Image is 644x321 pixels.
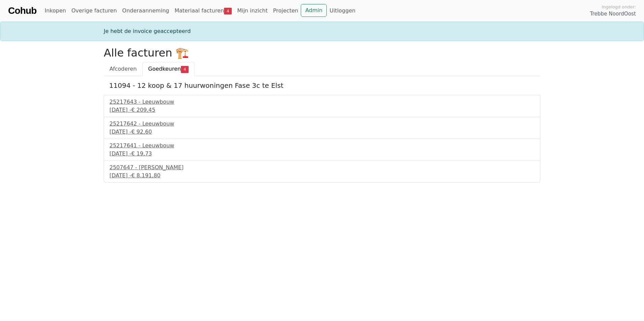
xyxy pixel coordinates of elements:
[234,4,270,17] a: Mijn inzicht
[120,4,172,17] a: Onderaanneming
[327,4,358,17] a: Uitloggen
[109,98,535,106] div: 25217643 - Leeuwbouw
[109,66,137,72] span: Afcoderen
[109,81,535,90] h5: 11094 - 12 koop & 17 huurwoningen Fase 3c te Elst
[131,129,152,135] span: € 92,60
[224,8,232,14] span: 4
[69,4,120,17] a: Overige facturen
[131,107,155,113] span: € 209,45
[142,62,194,76] a: Goedkeuren4
[109,172,535,180] div: [DATE] -
[109,120,535,136] a: 25217642 - Leeuwbouw[DATE] -€ 92,60
[172,4,234,17] a: Materiaal facturen4
[301,4,327,17] a: Admin
[181,66,189,73] span: 4
[109,106,535,114] div: [DATE] -
[131,172,161,179] span: € 8.191,80
[109,128,535,136] div: [DATE] -
[270,4,301,17] a: Projecten
[109,164,535,180] a: 2507647 - [PERSON_NAME][DATE] -€ 8.191,80
[109,120,535,128] div: 25217642 - Leeuwbouw
[131,150,152,157] span: € 19,73
[109,142,535,150] div: 25217641 - Leeuwbouw
[100,27,544,35] div: Je hebt de invoice geaccepteerd
[109,98,535,114] a: 25217643 - Leeuwbouw[DATE] -€ 209,45
[104,46,540,59] h2: Alle facturen 🏗️
[42,4,68,17] a: Inkopen
[104,62,142,76] a: Afcoderen
[109,164,535,172] div: 2507647 - [PERSON_NAME]
[148,66,181,72] span: Goedkeuren
[590,10,636,18] span: Trebbe NoordOost
[602,4,636,10] span: Ingelogd onder:
[8,3,36,19] a: Cohub
[109,150,535,158] div: [DATE] -
[109,142,535,158] a: 25217641 - Leeuwbouw[DATE] -€ 19,73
